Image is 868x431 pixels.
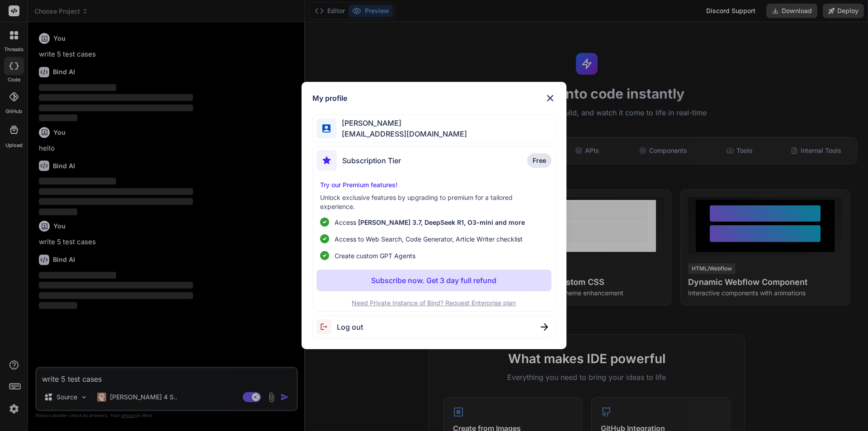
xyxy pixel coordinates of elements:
span: Log out [337,322,363,332]
button: Subscribe now. Get 3 day full refund [316,270,552,291]
img: checklist [320,251,329,260]
img: logout [316,319,337,334]
span: [PERSON_NAME] [336,118,467,128]
span: Subscription Tier [342,155,401,166]
p: Access [335,218,525,227]
img: checklist [320,218,329,227]
span: [EMAIL_ADDRESS][DOMAIN_NAME] [336,128,467,139]
p: Unlock exclusive features by upgrading to premium for a tailored experience. [320,193,548,211]
span: Access to Web Search, Code Generator, Article Writer checklist [335,234,523,244]
img: close [545,93,556,104]
img: profile [322,124,331,133]
span: [PERSON_NAME] 3.7, DeepSeek R1, O3-mini and more [358,218,525,226]
img: checklist [320,234,329,243]
span: Free [533,156,546,165]
p: Need Private Instance of Bind? Request Enterprise plan [316,298,552,308]
h1: My profile [312,93,347,104]
img: subscription [316,150,337,171]
span: Create custom GPT Agents [335,251,415,260]
img: close [541,323,548,331]
p: Subscribe now. Get 3 day full refund [371,275,496,286]
p: Try our Premium features! [320,180,548,189]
